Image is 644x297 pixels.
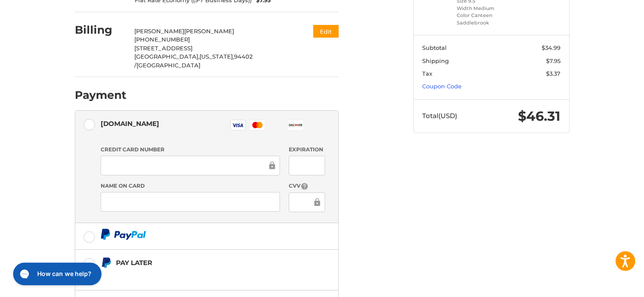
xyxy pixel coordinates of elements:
div: [DOMAIN_NAME] [101,116,159,131]
a: Coupon Code [422,83,462,90]
span: [PERSON_NAME] [134,28,184,35]
h2: Payment [75,88,126,102]
span: Subtotal [422,44,447,51]
li: Color Canteen Saddlebrook [457,12,524,26]
span: 94402 / [134,53,252,69]
span: Shipping [422,57,449,64]
span: $7.95 [546,57,560,64]
img: Pay Later icon [101,257,112,268]
label: Expiration [289,146,325,154]
span: $3.37 [546,70,560,77]
span: [PERSON_NAME] [184,28,234,35]
button: Edit [313,25,339,38]
span: [US_STATE], [199,53,234,60]
span: $34.99 [542,44,560,51]
h2: Billing [75,23,126,37]
div: Pay Later [116,255,283,270]
span: [PHONE_NUMBER] [134,36,190,43]
span: Tax [422,70,432,77]
span: [STREET_ADDRESS] [134,45,192,52]
img: PayPal icon [101,229,146,240]
span: [GEOGRAPHIC_DATA] [136,62,200,69]
li: Width Medium [457,5,524,12]
span: [GEOGRAPHIC_DATA], [134,53,199,60]
label: Credit Card Number [101,146,280,154]
iframe: Google Customer Reviews [572,273,644,297]
label: CVV [289,182,325,190]
iframe: PayPal Message 1 [101,272,283,280]
iframe: Gorgias live chat messenger [9,259,104,288]
span: $46.31 [518,108,560,124]
label: Name on Card [101,182,280,190]
span: Total (USD) [422,112,457,120]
